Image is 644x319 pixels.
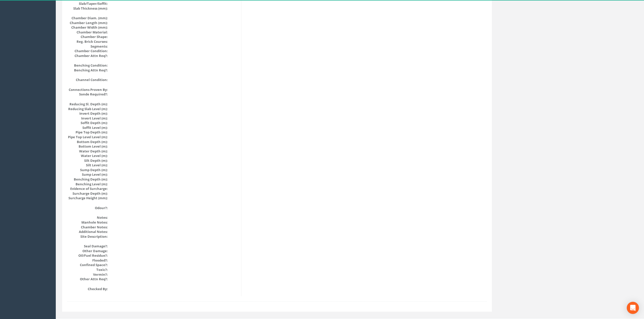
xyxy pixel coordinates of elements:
[67,244,108,249] dt: Seal Damage?:
[67,263,108,267] dt: Confined Space?:
[67,102,108,107] dt: Reducing Sl. Depth (m):
[67,196,108,201] dt: Surcharge Height (mm):
[67,163,108,168] dt: Silt Level (m):
[67,16,108,21] dt: Chamber Diam. (mm):
[67,111,108,116] dt: Invert Depth (m):
[67,149,108,154] dt: Water Depth (m):
[67,25,108,30] dt: Chamber Width (mm):
[67,130,108,135] dt: Pipe Top Depth (m):
[67,182,108,187] dt: Benching Level (m):
[67,253,108,258] dt: Oil/Fuel Residue?:
[67,49,108,53] dt: Chamber Condition:
[67,135,108,139] dt: Pipe Top Level Level (m):
[67,287,108,291] dt: Checked By:
[67,139,108,144] dt: Bottom Depth (m):
[67,53,108,58] dt: Chamber Attn Req?:
[67,39,108,44] dt: Reg. Brick Courses:
[67,177,108,182] dt: Benching Depth (m):
[67,172,108,177] dt: Sump Level (m):
[67,258,108,263] dt: Flooded?:
[67,92,108,97] dt: Sonde Required?:
[67,220,108,225] dt: Manhole Notes:
[67,153,108,158] dt: Water Level (m):
[67,107,108,111] dt: Reducing Slab Level (m):
[67,234,108,239] dt: Site Description:
[67,277,108,282] dt: Other Attn Req?:
[67,116,108,121] dt: Invert Level (m):
[67,206,108,210] dt: Odour?:
[67,144,108,149] dt: Bottom Level (m):
[67,225,108,230] dt: Chamber Notes:
[67,87,108,92] dt: Connections Proven By:
[67,158,108,163] dt: Silt Depth (m):
[67,34,108,39] dt: Chamber Shape:
[67,186,108,191] dt: Evidence of Surcharge:
[67,272,108,277] dt: Vermin?:
[67,229,108,234] dt: Additional Notes:
[67,1,108,6] dt: Slab/Taper/Soffit:
[67,168,108,172] dt: Sump Depth (m):
[67,77,108,82] dt: Channel Condition:
[67,121,108,125] dt: Soffit Depth (m):
[67,68,108,73] dt: Benching Attn Req?:
[67,30,108,35] dt: Chamber Material:
[67,125,108,130] dt: Soffit Level (m):
[67,215,108,220] dt: Notes:
[67,6,108,11] dt: Slab Thickness (mm):
[67,63,108,68] dt: Benching Condition:
[67,191,108,196] dt: Surcharge Depth (m):
[67,44,108,49] dt: Segments:
[67,267,108,272] dt: Toxic?:
[67,249,108,253] dt: Other Damage:
[627,302,639,314] div: Open Intercom Messenger
[67,21,108,25] dt: Chamber Length (mm):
